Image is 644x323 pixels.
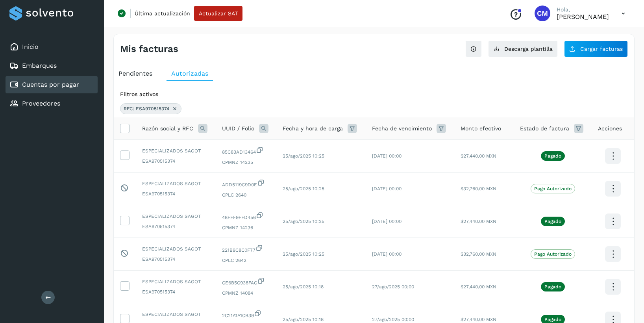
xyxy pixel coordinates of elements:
[142,223,209,230] span: ESA970515374
[142,256,209,263] span: ESA970515374
[120,43,178,55] h4: Mis facturas
[142,190,209,197] span: ESA970515374
[222,146,270,156] span: 85C83AD13464
[142,180,209,187] span: ESPECIALIZADOS SAGOT
[135,10,190,17] p: Última actualización
[22,81,79,88] a: Cuentas por pagar
[22,100,60,107] a: Proveedores
[142,147,209,154] span: ESPECIALIZADOS SAGOT
[283,251,324,257] span: 25/ago/2025 10:25
[283,317,324,322] span: 25/ago/2025 10:18
[283,284,324,290] span: 25/ago/2025 10:18
[557,13,609,20] p: Cynthia Mendoza
[283,153,324,159] span: 25/ago/2025 10:25
[171,70,208,77] span: Autorizadas
[461,186,496,191] span: $32,760.00 MXN
[22,43,39,50] a: Inicio
[372,317,414,322] span: 27/ago/2025 00:00
[222,191,270,199] span: CPLC 2640
[142,278,209,285] span: ESPECIALIZADOS SAGOT
[142,158,209,165] span: ESA970515374
[124,105,169,112] span: RFC: ESA970515374
[222,224,270,231] span: CPMNZ 14236
[142,213,209,220] span: ESPECIALIZADOS SAGOT
[222,244,270,254] span: 221B9C8C0F77
[222,124,254,133] span: UUID / Folio
[222,179,270,188] span: ADD5119C9D0E
[544,153,561,159] p: Pagado
[142,124,193,133] span: Razón social y RFC
[222,310,270,319] span: 2C21A1A1CB39
[142,245,209,252] span: ESPECIALIZADOS SAGOT
[222,212,270,221] span: 48FFF9FFD456
[488,41,558,57] button: Descarga plantilla
[283,186,324,191] span: 25/ago/2025 10:25
[544,284,561,290] p: Pagado
[564,41,628,57] button: Cargar facturas
[504,46,553,52] span: Descarga plantilla
[598,124,622,133] span: Acciones
[544,317,561,322] p: Pagado
[372,284,414,290] span: 27/ago/2025 00:00
[534,251,572,257] p: Pago Autorizado
[461,153,496,159] span: $27,440.00 MXN
[6,57,98,74] div: Embarques
[199,11,238,16] span: Actualizar SAT
[461,317,496,322] span: $27,440.00 MXN
[120,90,628,98] div: Filtros activos
[6,95,98,112] div: Proveedores
[372,219,402,224] span: [DATE] 00:00
[461,219,496,224] span: $27,440.00 MXN
[222,257,270,264] span: CPLC 2642
[580,46,623,52] span: Cargar facturas
[194,6,242,21] button: Actualizar SAT
[283,124,343,133] span: Fecha y hora de carga
[534,186,572,191] p: Pago Autorizado
[22,62,57,69] a: Embarques
[520,124,569,133] span: Estado de factura
[142,311,209,318] span: ESPECIALIZADOS SAGOT
[557,6,609,13] p: Hola,
[6,76,98,93] div: Cuentas por pagar
[372,186,402,191] span: [DATE] 00:00
[372,124,432,133] span: Fecha de vencimiento
[222,277,270,286] span: CE6B5C938FAC
[142,288,209,295] span: ESA970515374
[372,153,402,159] span: [DATE] 00:00
[222,159,270,166] span: CPMNZ 14235
[120,103,181,114] div: RFC: ESA970515374
[6,38,98,56] div: Inicio
[461,251,496,257] span: $32,760.00 MXN
[461,284,496,290] span: $27,440.00 MXN
[461,124,501,133] span: Monto efectivo
[283,219,324,224] span: 25/ago/2025 10:25
[544,219,561,224] p: Pagado
[118,70,152,77] span: Pendientes
[222,290,270,297] span: CPMNZ 14084
[372,251,402,257] span: [DATE] 00:00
